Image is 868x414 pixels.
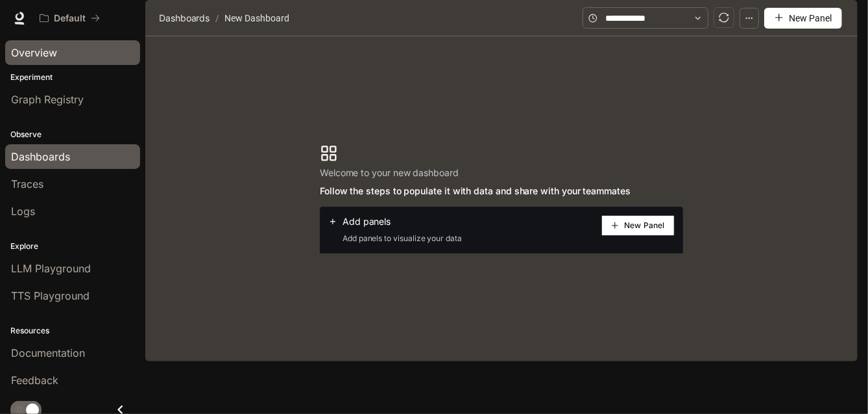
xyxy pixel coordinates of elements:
button: Dashboards [156,10,213,26]
span: sync [719,12,729,23]
span: / [215,11,219,25]
span: Dashboards [159,10,210,26]
span: Add panels to visualize your data [328,232,462,245]
span: New Panel [789,11,832,25]
button: New Panel [764,8,842,29]
button: All workspaces [34,5,106,31]
span: plus [775,13,784,22]
span: plus [611,222,619,229]
span: Follow the steps to populate it with data and share with your teammates [320,183,631,199]
span: Add panels [343,215,391,228]
span: Welcome to your new dashboard [320,165,631,181]
p: Default [54,13,86,24]
button: New Panel [601,215,675,236]
article: New Dashboard [222,6,292,31]
span: New Panel [624,222,664,229]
